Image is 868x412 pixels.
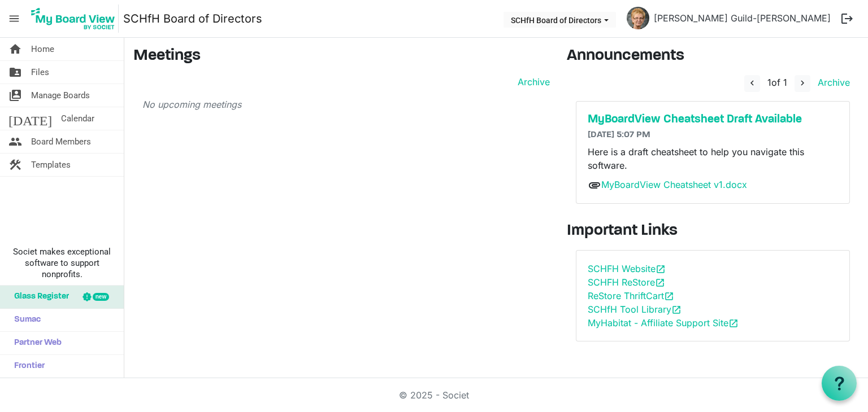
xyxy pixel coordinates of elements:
h3: Important Links [567,222,860,241]
p: No upcoming meetings [142,98,550,111]
a: [PERSON_NAME] Guild-[PERSON_NAME] [649,7,835,29]
a: SCHfH Board of Directors [123,7,262,30]
div: new [93,293,109,301]
span: Frontier [8,355,45,378]
span: Home [31,38,54,60]
span: Manage Boards [31,84,90,107]
span: people [8,130,22,153]
span: open_in_new [664,291,674,301]
a: SCHfH Tool Libraryopen_in_new [588,304,682,315]
span: Partner Web [8,332,62,354]
span: navigate_next [797,78,808,88]
a: MyBoardView Cheatsheet v1.docx [601,179,747,190]
span: Glass Register [8,286,69,308]
span: open_in_new [671,305,682,315]
img: My Board View Logo [28,5,119,33]
span: 1 [767,77,771,88]
span: Board Members [31,130,91,153]
a: Archive [513,75,550,89]
span: open_in_new [728,318,739,328]
span: construction [8,154,22,176]
span: open_in_new [655,278,665,288]
img: OdoFlBhvpqldIb-P7DSP__0e_FQEGjDop-zdg6bAjxMQkRQHUP05SVAWdTjSztsLK7yiDQnaGncWXRcj43Amrg_thumb.png [627,7,649,29]
h3: Meetings [133,47,550,66]
a: My Board View Logo [28,5,123,33]
span: navigate_before [747,78,757,88]
a: MyHabitat - Affiliate Support Siteopen_in_new [588,317,739,328]
span: Templates [31,154,71,176]
a: MyBoardView Cheatsheet Draft Available [588,113,839,126]
span: attachment [588,178,601,192]
span: [DATE] 5:07 PM [588,130,650,139]
span: of 1 [767,77,787,88]
span: Sumac [8,309,41,331]
span: menu [3,8,25,29]
a: SCHFH Websiteopen_in_new [588,263,666,274]
button: navigate_next [795,75,810,92]
span: Societ makes exceptional software to support nonprofits. [5,246,119,280]
span: Calendar [61,107,94,130]
button: SCHfH Board of Directors dropdownbutton [504,12,616,28]
h3: Announcements [567,47,860,66]
p: Here is a draft cheatsheet to help you navigate this software. [588,145,839,172]
a: Archive [813,77,850,88]
span: switch_account [8,84,22,107]
button: logout [835,7,859,30]
button: navigate_before [744,75,760,92]
span: home [8,38,22,60]
a: ReStore ThriftCartopen_in_new [588,290,674,301]
span: open_in_new [656,264,666,274]
span: folder_shared [8,61,22,84]
span: Files [31,61,49,84]
span: [DATE] [8,107,52,130]
a: SCHFH ReStoreopen_in_new [588,277,665,288]
a: © 2025 - Societ [399,389,469,401]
